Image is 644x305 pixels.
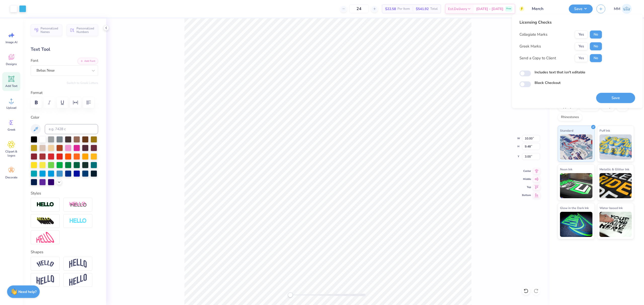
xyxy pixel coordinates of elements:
span: Bottom [522,193,531,197]
button: Yes [575,54,588,62]
button: No [590,30,602,38]
button: No [590,54,602,62]
button: Yes [575,30,588,38]
button: Save [569,5,593,13]
div: Send a Copy to Client [519,55,556,61]
img: Stroke [36,202,54,208]
div: Collegiate Marks [519,32,547,37]
img: Puff Ink [599,134,632,160]
img: Glow in the Dark Ink [560,212,592,237]
div: Accessibility label [288,292,293,297]
img: Flag [36,275,54,285]
span: Free [506,7,511,11]
label: Styles [31,190,41,196]
span: Water based Ink [599,205,623,211]
label: Includes text that isn't editable [535,70,585,75]
span: Est. Delivery [448,6,467,12]
span: Image AI [6,40,17,44]
span: Clipart & logos [3,149,20,158]
span: $541.92 [416,6,429,12]
img: Shadow [69,201,87,208]
img: 3D Illusion [36,217,54,225]
button: Personalized Names [31,24,62,36]
button: Save [596,93,635,103]
span: Decorate [5,175,17,179]
div: Text Tool [31,46,98,53]
button: No [590,42,602,50]
img: Rise [69,274,87,286]
img: Free Distort [36,232,54,243]
span: Standard [560,128,573,133]
label: Shapes [31,249,43,255]
span: Per Item [397,6,410,12]
img: Neon Ink [560,173,592,198]
span: Center [522,169,531,173]
label: Block Checkout [535,80,560,86]
span: Upload [6,106,16,110]
img: Water based Ink [599,212,632,237]
img: Metallic & Glitter Ink [599,173,632,198]
img: Arch [69,259,87,268]
label: Format [31,90,98,96]
strong: Need help? [18,289,36,294]
button: Yes [575,42,588,50]
span: [DATE] - [DATE] [476,6,503,12]
button: Switch to Greek Letters [67,81,98,85]
img: Mariah Myssa Salurio [622,4,632,14]
span: Middle [522,177,531,181]
label: Color [31,115,98,120]
button: Add Font [77,58,98,64]
label: Font [31,58,38,64]
span: Total [430,6,438,12]
img: Standard [560,134,592,160]
span: Neon Ink [560,167,572,172]
span: Designs [6,62,17,66]
input: Untitled Design [528,4,565,14]
span: Personalized Names [41,27,59,34]
div: Rhinestones [558,114,582,121]
span: Add Text [5,84,17,88]
button: Personalized Numbers [67,24,98,36]
div: Greek Marks [519,43,541,49]
span: Greek [8,128,15,132]
input: – – [349,4,369,13]
span: Metallic & Glitter Ink [599,167,629,172]
img: Arc [36,260,54,267]
input: e.g. 7428 c [45,124,98,134]
a: MM [612,4,634,14]
span: MM [614,6,620,12]
div: Licensing Checks [519,19,602,25]
img: Negative Space [69,218,87,224]
span: $22.58 [385,6,396,12]
span: Puff Ink [599,128,610,133]
span: Top [522,185,531,189]
span: Personalized Numbers [76,27,95,34]
span: Glow in the Dark Ink [560,205,589,211]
